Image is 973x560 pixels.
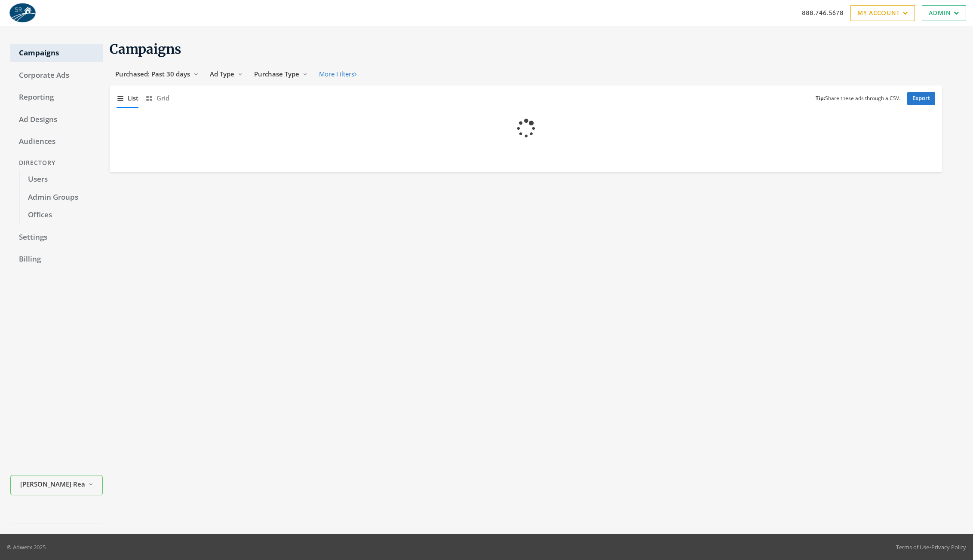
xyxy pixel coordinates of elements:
[19,206,103,224] a: Offices
[931,543,966,551] a: Privacy Policy
[10,155,103,171] div: Directory
[922,5,966,21] a: Admin
[10,133,103,151] a: Audiences
[802,8,844,17] a: 888.746.5678
[10,250,103,268] a: Billing
[10,111,103,129] a: Ad Designs
[254,70,299,78] span: Purchase Type
[10,44,103,62] a: Campaigns
[20,479,85,489] span: [PERSON_NAME] Realty
[10,228,103,247] a: Settings
[10,88,103,107] a: Reporting
[110,41,181,57] span: Campaigns
[907,92,935,105] a: Export
[145,89,169,107] button: Grid
[896,543,966,551] div: •
[7,543,46,551] p: © Adwerx 2025
[128,93,138,103] span: List
[816,94,825,102] b: Tip:
[19,170,103,189] a: Users
[850,5,915,21] a: My Account
[10,67,103,85] a: Corporate Ads
[10,475,103,495] button: [PERSON_NAME] Realty
[157,93,169,103] span: Grid
[19,189,103,207] a: Admin Groups
[110,66,204,82] button: Purchased: Past 30 days
[313,66,362,82] button: More Filters
[210,70,234,78] span: Ad Type
[115,70,190,78] span: Purchased: Past 30 days
[896,543,929,551] a: Terms of Use
[204,66,249,82] button: Ad Type
[816,94,900,103] small: Share these ads through a CSV.
[7,2,38,24] img: Adwerx
[249,66,313,82] button: Purchase Type
[117,89,138,107] button: List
